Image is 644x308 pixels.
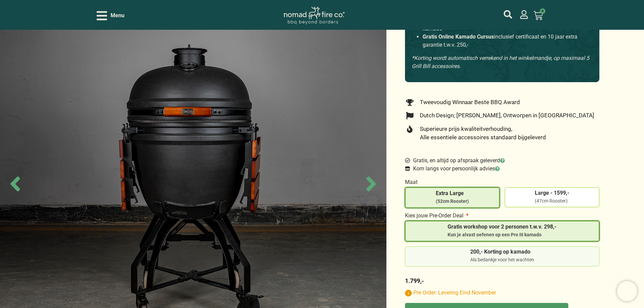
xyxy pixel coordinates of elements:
[448,224,556,230] span: Gratis workshop voor 2 personen t.w.v. 298,-
[535,198,569,205] div: (47cm Rooster)
[423,33,582,49] li: inclusief certificaat en 10 jaar extra garantie t.w.v. 250,-
[418,111,594,120] span: Dutch Design; [PERSON_NAME], Ontworpen in [GEOGRAPHIC_DATA]
[617,281,637,301] iframe: Brevo live chat
[284,7,344,25] img: Nomad Logo
[423,33,494,40] strong: Gratis Online Kamado Cursus
[405,213,463,218] span: Kies jouw Pre-Order Deal
[520,10,528,19] a: mijn account
[405,157,505,165] a: Gratis, en altijd op afspraak geleverd
[540,8,545,14] span: 0
[436,191,469,196] span: Extra Large
[411,157,505,165] span: Gratis, en altijd op afspraak geleverd
[411,165,500,173] span: Kom langs voor persoonlijk advies
[418,98,520,107] span: Tweevoudig Winnaar Beste BBQ Award
[504,10,512,19] a: mijn account
[525,7,551,24] a: 0
[405,180,418,185] span: Maat
[359,172,383,196] span: Next slide
[418,125,546,142] span: Superieure prijs kwaliteitverhouding, Alle essentiele accessoires standaard bijgeleverd
[97,10,124,22] div: Open/Close Menu
[3,172,27,196] span: Previous slide
[535,190,569,196] span: Large - 1599,-
[412,55,589,69] em: *Korting wordt automatisch verrekend in het winkelmandje, op maximaal 5 Grill Bill accessoires.
[405,290,599,297] p: Pre Order: Levering Eind November
[405,165,500,173] a: Kom langs voor persoonlijk advies
[111,11,124,20] span: Menu
[470,257,534,263] div: Als bedankje voor het wachten
[470,249,534,255] span: 200,- Korting op kamado
[436,198,469,205] div: (52cm Rooster)
[448,232,556,238] div: Kun je alvast oefenen op een Pro III kamado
